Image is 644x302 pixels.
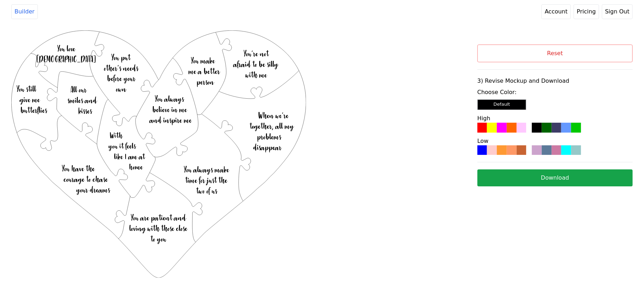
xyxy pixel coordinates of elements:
[249,121,294,132] text: together, all my
[259,110,289,121] text: When we’re
[76,184,111,195] text: your dreams
[477,45,633,62] button: Reset
[477,138,489,144] label: Low
[477,115,491,122] label: High
[19,94,40,105] text: give me
[185,175,228,186] text: time for just the
[197,76,214,87] text: person
[196,186,218,197] text: two of us
[21,105,48,116] text: butterflies
[233,59,279,70] text: afraid to be silly
[116,84,127,95] text: own
[79,105,93,116] text: kisses
[155,93,185,104] text: You always
[477,169,633,186] button: Download
[71,84,87,95] text: All our
[36,54,97,65] text: [DEMOGRAPHIC_DATA]
[184,164,230,175] text: You always make
[245,69,267,80] text: with me
[131,213,186,223] text: You are patient and
[257,131,282,142] text: problems
[149,115,192,126] text: and inspire me
[68,95,97,106] text: smiles and
[107,73,136,84] text: before your
[253,142,282,153] text: disappear
[494,101,510,107] small: Default
[104,63,139,74] text: other’s needs
[110,130,123,140] text: With
[477,77,633,85] label: 3) Revise Mockup and Download
[11,4,38,19] a: Builder
[129,162,143,172] text: home
[574,4,599,19] a: Pricing
[477,88,633,97] label: Choose Color:
[188,66,220,77] text: me a better
[57,43,76,54] text: You love
[112,52,131,63] text: You put
[152,104,187,115] text: believe in me
[64,174,108,185] text: courage to chase
[244,48,269,59] text: You’re not
[62,163,95,174] text: You have the
[115,151,146,162] text: like I am at
[541,4,571,19] a: Account
[17,83,37,94] text: You still
[150,234,167,245] text: to you
[602,4,633,19] button: Sign Out
[130,223,188,234] text: loving with those close
[191,55,215,66] text: You make
[109,141,137,151] text: you it feels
